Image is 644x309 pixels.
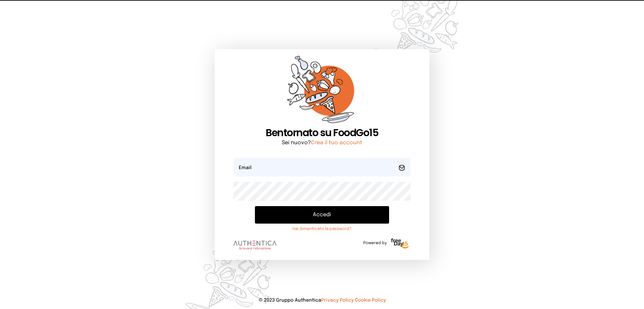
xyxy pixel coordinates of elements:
span: Powered by [363,240,387,246]
p: © 2023 Gruppo Authentica [11,297,633,304]
img: sticker-orange.65babaf.png [287,56,357,127]
p: Sei nuovo? [233,139,411,147]
a: Privacy Policy [321,298,354,303]
a: Cookie Policy [355,298,386,303]
a: Crea il tuo account [311,140,362,146]
button: Accedi [255,206,389,224]
a: Hai dimenticato la password? [255,226,389,232]
img: logo-freeday.3e08031.png [389,237,411,250]
img: logo.8f33a47.png [233,241,276,249]
h1: Bentornato su FoodGo15 [233,127,411,139]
